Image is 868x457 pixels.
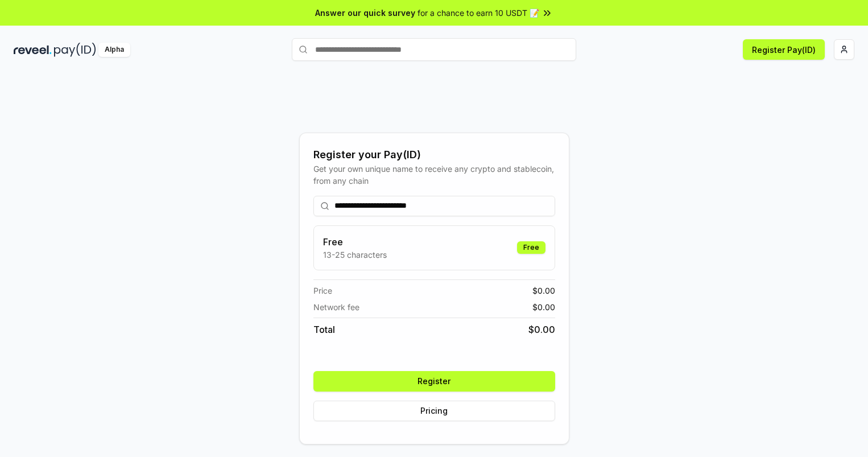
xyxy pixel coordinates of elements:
[98,43,130,57] div: Alpha
[315,7,415,19] span: Answer our quick survey
[418,7,539,19] span: for a chance to earn 10 USDT 📝
[313,301,359,313] span: Network fee
[528,323,555,336] span: $ 0.00
[313,147,555,163] div: Register your Pay(ID)
[313,285,332,297] span: Price
[313,163,555,187] div: Get your own unique name to receive any crypto and stablecoin, from any chain
[323,249,387,261] p: 13-25 characters
[532,285,555,297] span: $ 0.00
[54,43,96,57] img: pay_id
[313,371,555,392] button: Register
[313,401,555,421] button: Pricing
[743,39,825,60] button: Register Pay(ID)
[313,323,335,336] span: Total
[517,241,545,254] div: Free
[532,301,555,313] span: $ 0.00
[323,235,387,249] h3: Free
[14,43,52,57] img: reveel_dark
